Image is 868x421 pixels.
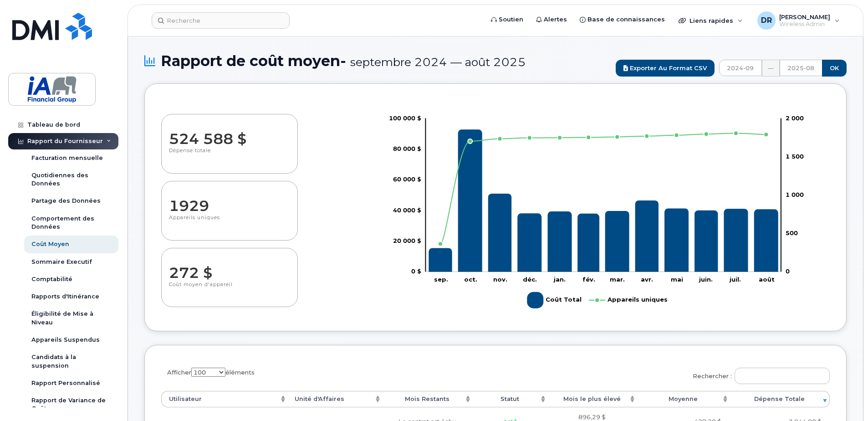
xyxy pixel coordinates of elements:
[493,276,507,283] tspan: nov.
[582,276,595,283] tspan: fév.
[411,268,421,275] tspan: 0 $
[786,114,804,122] tspan: 2 000
[393,237,421,245] tspan: 20 000 $
[389,114,804,312] g: Graphique
[161,53,526,69] span: Rapport de coût moyen
[547,391,637,407] th: Mois le plus élevé: activer pour trier la colonne par ordre croissant
[786,191,804,199] tspan: 1 000
[161,362,255,380] label: Afficher éléments
[671,276,683,283] tspan: mai
[393,206,421,214] tspan: 40 000 $
[578,413,606,421] span: 896,29 $
[719,60,762,76] input: FROM
[735,368,830,384] input: Rechercher :
[169,281,290,298] p: Coût moyen d'appareil
[389,114,421,122] g: 0 $
[287,391,382,407] th: Unité d'Affaires: activer pour trier la colonne par ordre croissant
[169,122,289,147] dd: 524 588 $
[191,368,225,377] select: Afficheréléments
[434,276,448,283] tspan: sep.
[393,176,421,183] tspan: 60 000 $
[730,276,741,283] tspan: juil.
[553,276,565,283] tspan: jan.
[169,256,290,281] dd: 272 $
[822,60,847,77] input: OK
[699,276,713,283] tspan: juin.
[393,145,421,152] g: 0 $
[382,391,472,407] th: Mois Restants: activer pour trier la colonne par ordre croissant
[786,153,804,160] tspan: 1 500
[637,391,730,407] th: Moyenne: activer pour trier la colonne par ordre croissant
[161,391,287,407] th: Utilisateur: activer pour trier la colonne par ordre croissant
[616,60,715,77] a: Exporter au format CSV
[786,230,798,237] tspan: 500
[169,147,289,164] p: Dépense totale
[169,214,289,231] p: Appareils uniques
[780,60,822,76] input: TO
[393,176,421,183] g: 0 $
[641,276,653,283] tspan: avr.
[527,288,582,312] g: Coût Total
[527,288,668,312] g: Légende
[730,391,830,407] th: Dépense Totale: activer pour trier la colonne par ordre croissant
[340,52,346,70] span: -
[472,391,547,407] th: Statut: activer pour trier la colonne par ordre croissant
[589,288,668,312] g: Appareils uniques
[169,189,289,214] dd: 1929
[786,268,790,275] tspan: 0
[393,145,421,152] tspan: 80 000 $
[393,206,421,214] g: 0 $
[464,276,477,283] tspan: oct.
[759,276,775,283] tspan: août
[523,276,537,283] tspan: déc.
[393,237,421,245] g: 0 $
[350,55,526,69] span: septembre 2024 — août 2025
[762,60,780,77] div: —
[687,362,830,387] label: Rechercher :
[389,114,421,122] tspan: 100 000 $
[610,276,625,283] tspan: mar.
